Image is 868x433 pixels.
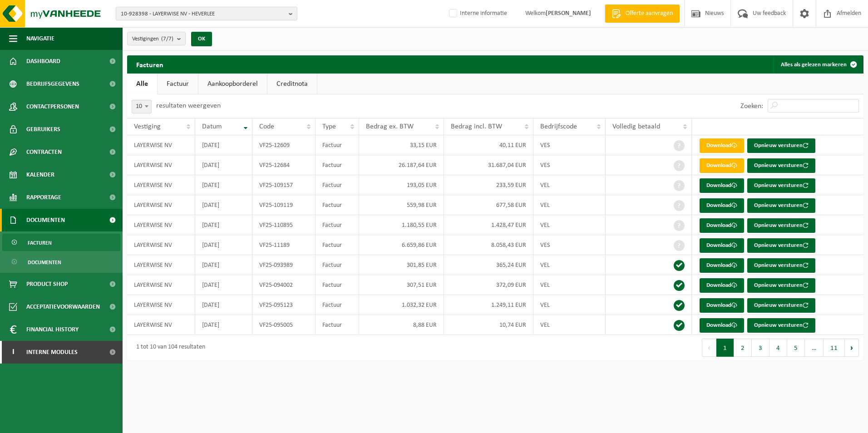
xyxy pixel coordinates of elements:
td: LAYERWISE NV [127,315,195,335]
a: Documenten [2,253,120,271]
button: Opnieuw versturen [747,218,815,233]
button: Next [845,339,859,357]
td: 677,58 EUR [444,195,533,215]
button: Opnieuw versturen [747,258,815,273]
span: Offerte aanvragen [623,9,675,18]
td: VF25-12684 [252,155,316,175]
td: LAYERWISE NV [127,235,195,255]
td: 1.428,47 EUR [444,215,533,235]
a: Download [700,318,744,333]
td: 6.659,86 EUR [359,235,444,255]
td: LAYERWISE NV [127,155,195,175]
span: Rapportage [26,186,61,209]
td: 233,59 EUR [444,175,533,195]
td: VEL [533,175,606,195]
a: Factuur [158,74,198,94]
a: Download [700,238,744,253]
span: … [805,339,824,357]
span: Volledig betaald [612,123,660,130]
span: Bedrijfsgegevens [26,73,79,95]
td: LAYERWISE NV [127,195,195,215]
button: Opnieuw versturen [747,158,815,173]
a: Download [700,218,744,233]
span: Contactpersonen [26,95,79,118]
td: [DATE] [195,215,252,235]
a: Facturen [2,234,120,251]
button: Opnieuw versturen [747,318,815,333]
td: LAYERWISE NV [127,135,195,155]
td: Factuur [316,135,360,155]
span: 10 [132,100,152,113]
span: Navigatie [26,27,54,50]
span: Product Shop [26,273,68,295]
td: [DATE] [195,195,252,215]
td: 8,88 EUR [359,315,444,335]
td: VEL [533,295,606,315]
span: Documenten [26,209,65,231]
td: Factuur [316,275,360,295]
td: [DATE] [195,135,252,155]
td: LAYERWISE NV [127,175,195,195]
td: 372,09 EUR [444,275,533,295]
a: Download [700,198,744,213]
button: Opnieuw versturen [747,138,815,153]
span: Bedrag ex. BTW [366,123,414,130]
a: Download [700,258,744,273]
button: Vestigingen(7/7) [127,32,186,45]
label: Interne informatie [447,7,507,20]
td: 1.180,55 EUR [359,215,444,235]
td: VF25-110895 [252,215,316,235]
button: Alles als gelezen markeren [774,55,863,74]
td: Factuur [316,315,360,335]
td: Factuur [316,215,360,235]
td: VEL [533,195,606,215]
label: resultaten weergeven [156,102,221,109]
td: Factuur [316,255,360,275]
button: Opnieuw versturen [747,278,815,293]
button: OK [191,32,212,46]
button: 4 [769,339,787,357]
button: Opnieuw versturen [747,198,815,213]
td: 26.187,64 EUR [359,155,444,175]
a: Download [700,278,744,293]
a: Creditnota [267,74,317,94]
td: VF25-109157 [252,175,316,195]
span: Documenten [28,254,61,271]
button: 3 [752,339,769,357]
td: 559,98 EUR [359,195,444,215]
td: [DATE] [195,275,252,295]
a: Download [700,138,744,153]
a: Download [700,158,744,173]
td: 1.032,32 EUR [359,295,444,315]
td: VF25-095123 [252,295,316,315]
span: Type [322,123,336,130]
td: VES [533,235,606,255]
td: VEL [533,255,606,275]
td: 31.687,04 EUR [444,155,533,175]
span: Acceptatievoorwaarden [26,295,100,318]
a: Download [700,178,744,193]
h2: Facturen [127,55,173,73]
td: Factuur [316,235,360,255]
span: Code [259,123,274,130]
td: VF25-094002 [252,275,316,295]
button: Previous [702,339,716,357]
div: 1 tot 10 van 104 resultaten [132,340,205,356]
span: Dashboard [26,50,60,73]
span: Contracten [26,141,62,163]
td: Factuur [316,195,360,215]
td: [DATE] [195,155,252,175]
td: VEL [533,275,606,295]
td: 301,85 EUR [359,255,444,275]
td: 365,24 EUR [444,255,533,275]
button: 11 [824,339,845,357]
td: 33,15 EUR [359,135,444,155]
count: (7/7) [161,36,173,42]
button: 1 [716,339,734,357]
td: VF25-11189 [252,235,316,255]
td: LAYERWISE NV [127,275,195,295]
span: Bedrag incl. BTW [451,123,502,130]
td: 10,74 EUR [444,315,533,335]
td: VF25-109119 [252,195,316,215]
span: Interne modules [26,341,78,364]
